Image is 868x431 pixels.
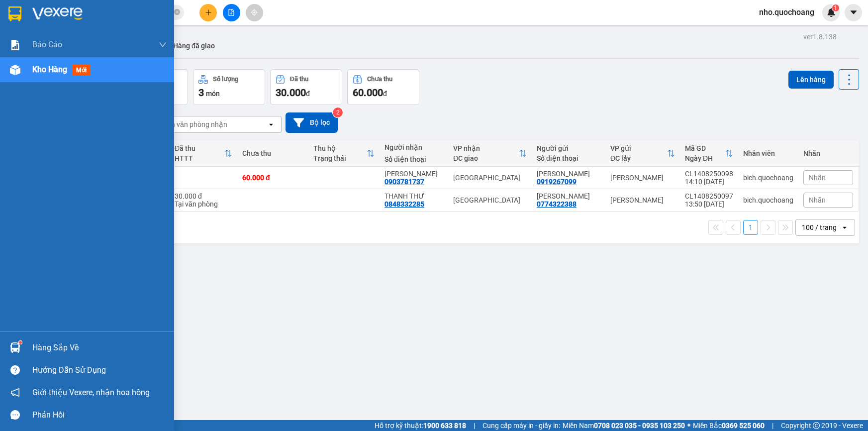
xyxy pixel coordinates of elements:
div: 0919267099 [537,178,577,186]
span: 60.000 [353,87,383,99]
span: 3 [198,87,204,99]
div: bich.quochoang [743,174,793,182]
div: ver 1.8.138 [803,31,837,42]
div: Phản hồi [32,408,167,423]
div: 13:50 [DATE] [685,200,733,208]
sup: 1 [19,341,22,344]
div: Số điện thoại [537,154,600,162]
span: Giới thiệu Vexere, nhận hoa hồng [32,386,150,399]
button: caret-down [845,4,862,21]
span: plus [205,9,212,16]
div: 30.000 đ [175,192,232,200]
span: Miền Nam [563,420,685,431]
div: ĐẶNG HOÀNG THỊ [537,192,600,200]
div: Nhân viên [743,149,793,157]
div: Chọn văn phòng nhận [159,119,227,129]
div: 0774322388 [537,200,577,208]
sup: 2 [333,108,343,117]
div: 0848332285 [385,200,424,208]
div: Đã thu [175,144,224,152]
button: Hàng đã giao [165,34,223,58]
span: Hỗ trợ kỹ thuật: [375,420,466,431]
span: message [10,410,20,420]
img: solution-icon [10,40,20,50]
div: HTTT [175,154,224,162]
th: Toggle SortBy [448,140,532,167]
span: nho.quochoang [751,6,822,18]
img: icon-new-feature [827,8,836,17]
div: Ngày ĐH [685,154,725,162]
button: 1 [743,220,758,235]
span: món [206,90,220,98]
sup: 1 [832,4,839,11]
div: ĐC giao [453,154,519,162]
span: notification [10,388,20,397]
div: 60.000 đ [242,174,303,182]
div: 14:10 [DATE] [685,178,733,186]
strong: 1900 633 818 [423,422,466,430]
span: aim [251,9,258,16]
div: Mã GD [685,144,725,152]
button: Lên hàng [788,71,834,89]
span: Nhãn [809,196,826,204]
div: CL1408250097 [685,192,733,200]
span: Nhãn [809,174,826,182]
span: Kho hàng [32,65,67,74]
span: copyright [813,422,820,429]
img: warehouse-icon [10,342,20,353]
span: đ [383,90,387,98]
svg: open [267,120,275,128]
th: Toggle SortBy [170,140,237,167]
span: close-circle [174,8,180,17]
th: Toggle SortBy [680,140,738,167]
span: Báo cáo [32,38,62,51]
img: warehouse-icon [10,65,20,75]
span: caret-down [849,8,858,17]
div: [PERSON_NAME] [610,196,675,204]
div: [PERSON_NAME] [610,174,675,182]
div: VP nhận [453,144,519,152]
div: Đã thu [290,76,308,83]
button: file-add [223,4,240,21]
span: Cung cấp máy in - giấy in: [482,420,560,431]
div: Người nhận [385,143,443,151]
button: aim [246,4,263,21]
span: | [474,420,475,431]
button: Bộ lọc [286,112,338,133]
div: Thu hộ [313,144,367,152]
span: Miền Bắc [693,420,765,431]
div: Tại văn phòng [175,200,232,208]
span: 1 [834,4,837,11]
div: [GEOGRAPHIC_DATA] [453,196,527,204]
div: Chưa thu [367,76,392,83]
div: Hàng sắp về [32,340,167,355]
button: Chưa thu60.000đ [347,69,419,105]
button: Số lượng3món [193,69,265,105]
span: question-circle [10,365,20,375]
img: logo-vxr [8,6,21,21]
div: VP gửi [610,144,667,152]
div: Trạng thái [313,154,367,162]
span: đ [306,90,310,98]
div: 100 / trang [802,222,837,232]
strong: 0708 023 035 - 0935 103 250 [594,422,685,430]
button: Đã thu30.000đ [270,69,342,105]
svg: open [841,223,849,231]
button: plus [199,4,217,21]
div: THANH THƯ [385,192,443,200]
th: Toggle SortBy [605,140,680,167]
span: file-add [228,9,235,16]
span: | [772,420,773,431]
div: YAN [385,170,443,178]
div: Số điện thoại [385,155,443,163]
span: 30.000 [276,87,306,99]
div: Số lượng [213,76,238,83]
span: close-circle [174,9,180,15]
div: Chưa thu [242,149,303,157]
div: CL1408250098 [685,170,733,178]
div: ĐC lấy [610,154,667,162]
div: Hướng dẫn sử dụng [32,363,167,378]
div: bich.quochoang [743,196,793,204]
span: mới [72,65,91,76]
div: Nhãn [803,149,853,157]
